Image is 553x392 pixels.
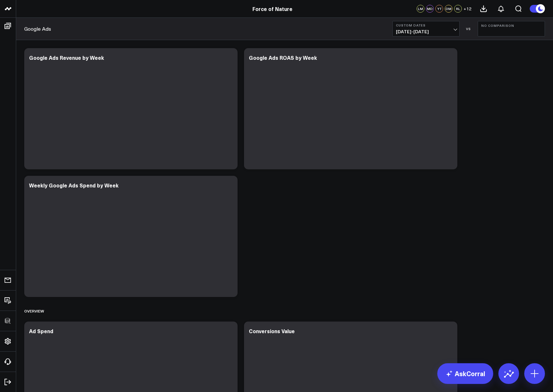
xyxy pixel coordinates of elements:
span: [DATE] - [DATE] [396,29,456,34]
div: VS [463,27,474,31]
a: Google Ads [24,25,51,32]
b: No Comparison [481,24,541,27]
a: AskCorral [437,363,493,384]
div: Weekly Google Ads Spend by Week [29,182,119,189]
a: Force of Nature [252,5,292,12]
div: Google Ads ROAS by Week [249,54,317,61]
button: Custom Dates[DATE]-[DATE] [392,21,460,37]
span: + 12 [463,6,472,11]
b: Custom Dates [396,23,456,27]
div: Ad Spend [29,327,53,334]
div: DM [445,5,452,13]
div: YT [435,5,443,13]
button: No Comparison [478,21,545,37]
div: Overview [24,303,44,318]
button: +12 [463,5,472,13]
div: Conversions Value [249,327,295,334]
div: Google Ads Revenue by Week [29,54,104,61]
div: RL [454,5,462,13]
div: MD [426,5,434,13]
div: LM [417,5,424,13]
